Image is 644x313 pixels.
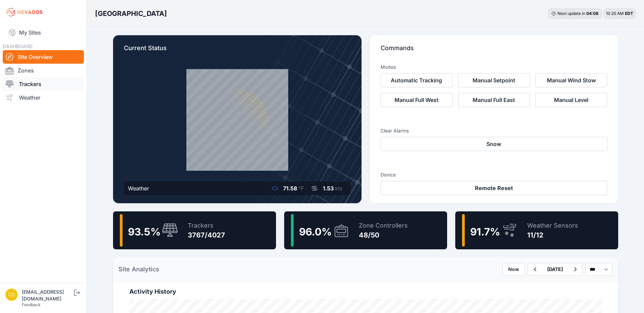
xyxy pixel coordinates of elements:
[5,7,43,18] img: Nevados
[298,185,304,192] span: °F
[381,137,607,151] button: Snow
[557,11,585,16] span: Next update in
[129,287,602,296] h2: Activity History
[128,226,161,238] span: 93.5 %
[542,263,568,275] button: [DATE]
[381,127,607,134] h3: Clear Alarms
[359,230,408,240] div: 48/50
[455,211,618,249] a: 91.7%Weather Sensors11/12
[381,43,607,58] p: Commands
[3,50,84,64] a: Site Overview
[118,265,159,274] h2: Site Analytics
[625,11,633,16] span: EDT
[381,73,453,87] button: Automatic Tracking
[502,263,525,276] button: Now
[95,9,167,18] h3: [GEOGRAPHIC_DATA]
[3,64,84,77] a: Zones
[283,185,297,192] span: 71.58
[381,171,607,178] h3: Device
[22,289,73,302] div: [EMAIL_ADDRESS][DOMAIN_NAME]
[359,221,408,230] div: Zone Controllers
[188,230,225,240] div: 3767/4027
[299,226,332,238] span: 96.0 %
[381,181,607,195] button: Remote Reset
[335,185,343,192] span: kts
[458,93,530,107] button: Manual Full East
[188,221,225,230] div: Trackers
[3,24,84,41] a: My Sites
[527,221,578,230] div: Weather Sensors
[470,226,500,238] span: 91.7 %
[128,184,149,192] div: Weather
[535,93,607,107] button: Manual Level
[527,230,578,240] div: 11/12
[323,185,334,192] span: 1.53
[586,11,599,16] div: 04 : 08
[535,73,607,87] button: Manual Wind Stow
[124,43,351,58] p: Current Status
[3,43,33,49] span: DASHBOARD
[3,77,84,91] a: Trackers
[113,211,276,249] a: 93.5%Trackers3767/4027
[606,11,624,16] span: 10:25 AM
[458,73,530,87] button: Manual Setpoint
[5,289,18,301] img: controlroomoperator@invenergy.com
[22,302,41,307] a: Feedback
[95,5,167,22] nav: Breadcrumb
[381,93,453,107] button: Manual Full West
[3,91,84,104] a: Weather
[381,64,396,70] h3: Modes
[284,211,447,249] a: 96.0%Zone Controllers48/50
